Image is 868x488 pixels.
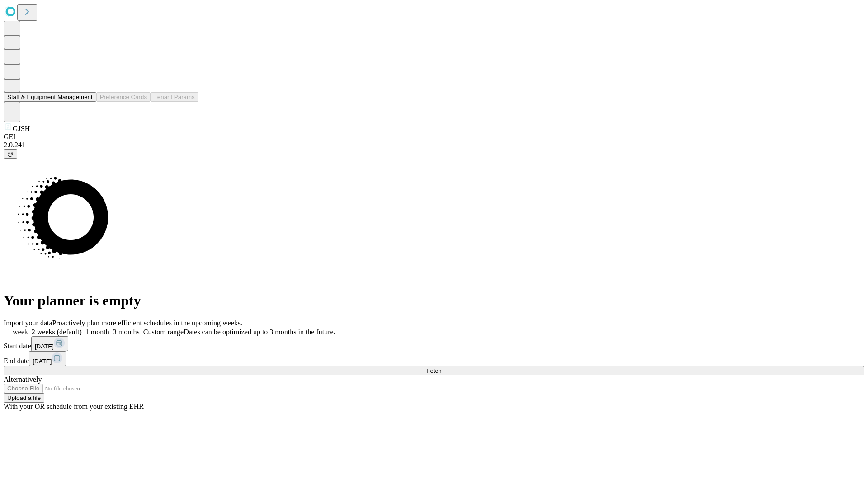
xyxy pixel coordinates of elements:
span: Proactively plan more efficient schedules in the upcoming weeks. [52,319,242,327]
span: Fetch [426,367,441,374]
button: Tenant Params [151,92,198,102]
div: 2.0.241 [4,141,864,149]
button: [DATE] [29,351,66,366]
span: Custom range [143,328,184,336]
span: [DATE] [35,343,54,350]
span: Dates can be optimized up to 3 months in the future. [184,328,335,336]
button: Upload a file [4,393,44,403]
div: GEI [4,133,864,141]
span: 1 week [7,328,28,336]
span: With your OR schedule from your existing EHR [4,403,144,410]
button: [DATE] [31,336,68,351]
span: @ [7,150,14,157]
span: 1 month [85,328,109,336]
span: 2 weeks (default) [32,328,82,336]
button: @ [4,149,17,159]
h1: Your planner is empty [4,292,864,309]
span: GJSH [13,125,30,132]
span: Import your data [4,319,52,327]
button: Staff & Equipment Management [4,92,96,102]
span: [DATE] [33,358,52,365]
span: Alternatively [4,375,42,383]
button: Fetch [4,366,864,375]
div: End date [4,351,864,366]
span: 3 months [113,328,140,336]
button: Preference Cards [96,92,151,102]
div: Start date [4,336,864,351]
